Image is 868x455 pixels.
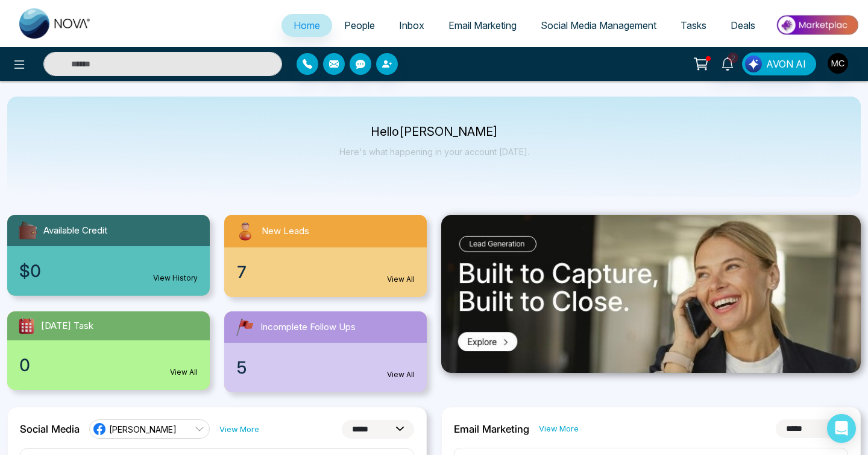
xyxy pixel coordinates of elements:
[742,52,816,75] button: AVON AI
[827,414,856,443] div: Open Intercom Messenger
[387,369,415,380] a: View All
[19,258,41,284] span: $0
[19,8,92,39] img: Nova CRM Logo
[436,14,529,37] a: Email Marketing
[217,215,434,297] a: New Leads7View All
[681,19,706,31] span: Tasks
[234,316,256,338] img: followUps.svg
[217,311,434,392] a: Incomplete Follow Ups5View All
[728,52,738,63] span: 2
[339,127,529,137] p: Hello [PERSON_NAME]
[344,19,375,31] span: People
[399,19,424,31] span: Inbox
[262,224,309,238] span: New Leads
[529,14,668,37] a: Social Media Management
[19,352,30,378] span: 0
[731,19,755,31] span: Deals
[441,215,861,373] img: .
[387,14,436,37] a: Inbox
[539,423,579,434] a: View More
[20,423,80,435] h2: Social Media
[828,53,848,74] img: User Avatar
[745,56,762,72] img: Lead Flow
[541,19,656,31] span: Social Media Management
[41,319,93,333] span: [DATE] Task
[713,52,742,74] a: 2
[260,320,356,334] span: Incomplete Follow Ups
[294,19,320,31] span: Home
[387,274,415,285] a: View All
[766,57,806,71] span: AVON AI
[236,355,247,380] span: 5
[339,147,529,157] p: Here's what happening in your account [DATE].
[773,11,861,39] img: Market-place.gif
[153,273,198,284] a: View History
[43,224,107,238] span: Available Credit
[219,424,259,435] a: View More
[448,19,517,31] span: Email Marketing
[454,423,529,435] h2: Email Marketing
[719,14,767,37] a: Deals
[281,14,332,37] a: Home
[170,367,198,378] a: View All
[332,14,387,37] a: People
[109,424,177,435] span: [PERSON_NAME]
[17,220,39,241] img: availableCredit.svg
[234,220,257,243] img: newLeads.svg
[236,259,247,285] span: 7
[668,14,719,37] a: Tasks
[17,316,36,336] img: todayTask.svg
